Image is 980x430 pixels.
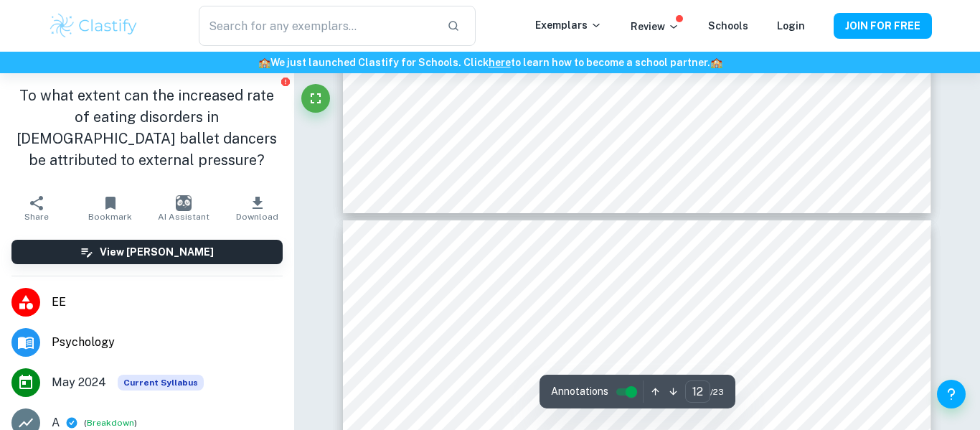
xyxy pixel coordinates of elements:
span: Current Syllabus [118,375,204,391]
button: JOIN FOR FREE [834,13,932,39]
span: Psychology [52,334,283,351]
span: / 23 [710,385,724,398]
h6: View [PERSON_NAME] [100,244,214,260]
span: May 2024 [52,374,106,391]
button: Download [220,188,293,228]
span: Bookmark [88,212,132,222]
h6: We just launched Clastify for Schools. Click to learn how to become a school partner. [3,55,977,70]
input: Search for any exemplars... [199,6,435,46]
button: View [PERSON_NAME] [11,240,283,264]
img: AI Assistant [176,195,192,211]
p: Review [631,19,679,34]
a: Login [777,20,805,32]
span: EE [52,294,283,311]
p: Exemplars [535,17,602,33]
div: This exemplar is based on the current syllabus. Feel free to refer to it for inspiration/ideas wh... [118,375,204,391]
span: Download [236,212,278,222]
span: 🏫 [258,57,270,68]
span: Share [24,212,49,222]
a: here [489,57,511,68]
button: Bookmark [73,188,146,228]
span: ( ) [84,416,137,430]
img: Clastify logo [48,11,139,40]
button: Breakdown [87,416,134,429]
a: Schools [708,20,748,32]
span: Annotations [551,384,608,399]
button: AI Assistant [147,188,220,228]
button: Help and Feedback [937,380,966,408]
button: Fullscreen [301,84,330,113]
span: 🏫 [710,57,722,68]
button: Report issue [281,76,291,87]
span: AI Assistant [158,212,209,222]
h1: To what extent can the increased rate of eating disorders in [DEMOGRAPHIC_DATA] ballet dancers be... [11,85,283,171]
